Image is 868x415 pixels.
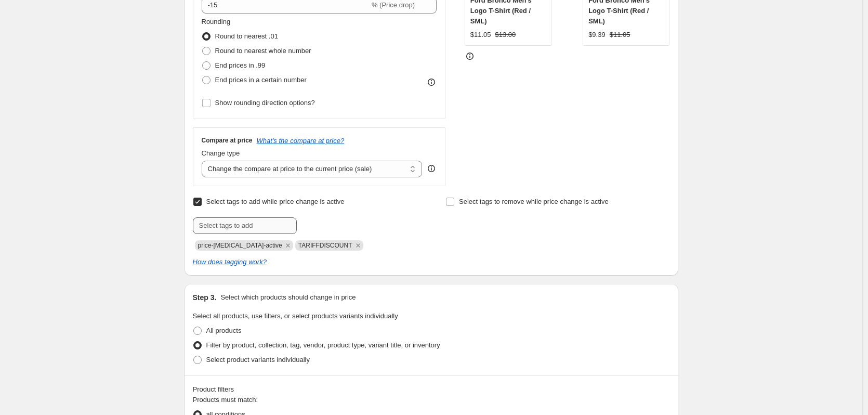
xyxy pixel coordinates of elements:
h3: Compare at price [202,136,253,145]
div: Product filters [193,384,670,395]
span: Filter by product, collection, tag, vendor, product type, variant title, or inventory [206,341,440,349]
span: End prices in .99 [215,61,266,69]
span: % (Price drop) [372,1,415,9]
strike: $11.05 [610,30,630,40]
span: All products [206,327,242,334]
button: What's the compare at price? [257,137,345,145]
h2: Step 3. [193,292,217,303]
span: Rounding [202,18,231,25]
span: End prices in a certain number [215,76,307,84]
button: Remove TARIFFDISCOUNT [353,241,363,250]
strike: $13.00 [495,30,516,40]
div: $11.05 [470,30,491,40]
p: Select which products should change in price [220,292,356,303]
span: Products must match: [193,396,258,404]
span: Select tags to add while price change is active [206,198,345,205]
span: Change type [202,149,240,157]
span: Select product variants individually [206,356,310,364]
span: Round to nearest .01 [215,32,278,40]
div: $9.39 [588,30,606,40]
a: How does tagging work? [193,258,267,266]
span: TARIFFDISCOUNT [298,242,352,249]
input: Select tags to add [193,217,297,234]
span: Round to nearest whole number [215,47,311,55]
span: price-change-job-active [198,242,282,249]
button: Remove price-change-job-active [283,241,293,250]
span: Select all products, use filters, or select products variants individually [193,312,398,320]
span: Show rounding direction options? [215,99,315,107]
div: help [426,163,437,174]
span: Select tags to remove while price change is active [459,198,609,205]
